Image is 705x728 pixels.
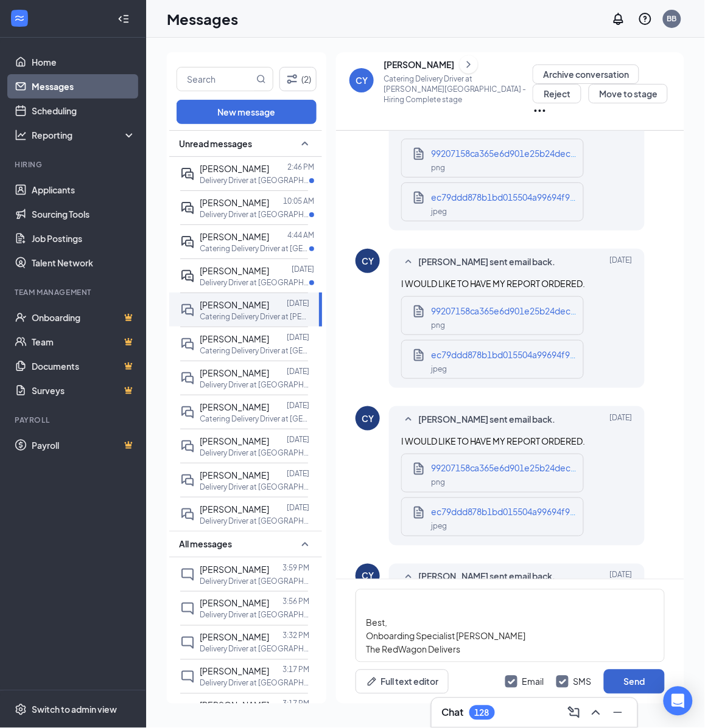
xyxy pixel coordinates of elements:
[287,434,309,445] p: [DATE]
[180,201,195,215] svg: ActiveDoubleChat
[418,570,556,584] span: [PERSON_NAME] sent email back.
[180,337,195,352] svg: DoubleChat
[200,610,309,620] p: Delivery Driver at [GEOGRAPHIC_DATA]
[32,99,136,123] a: Scheduling
[200,576,309,586] p: Delivery Driver at [GEOGRAPHIC_DATA]
[533,84,581,103] button: Reject
[179,137,252,150] span: Unread messages
[667,13,677,24] div: BB
[32,251,136,275] a: Talent Network
[200,401,269,412] span: [PERSON_NAME]
[180,371,195,386] svg: DoubleChat
[200,345,309,356] p: Catering Delivery Driver at [GEOGRAPHIC_DATA]
[412,348,426,362] svg: Document
[608,703,628,723] button: Minimize
[32,202,136,226] a: Sourcing Tools
[200,644,309,654] p: Delivery Driver at [GEOGRAPHIC_DATA]
[412,304,577,327] a: Document99207158ca365e6d901e25b24decf4e6.pngpng
[431,305,608,316] span: 99207158ca365e6d901e25b24decf4e6.png
[287,162,314,172] p: 2:46 PM
[200,482,309,492] p: Delivery Driver at [GEOGRAPHIC_DATA]
[441,706,463,719] h3: Chat
[180,235,195,249] svg: ActiveDoubleChat
[200,299,269,310] span: [PERSON_NAME]
[287,230,314,240] p: 4:44 AM
[611,12,626,26] svg: Notifications
[298,136,312,151] svg: SmallChevronUp
[180,473,195,488] svg: DoubleChat
[13,12,26,24] svg: WorkstreamLogo
[180,439,195,454] svg: DoubleChat
[15,159,133,170] div: Hiring
[586,703,606,723] button: ChevronUp
[412,190,426,205] svg: Document
[200,163,269,174] span: [PERSON_NAME]
[401,278,586,289] span: I WOULD LIKE TO HAVE MY REPORT ORDERED.
[200,209,309,220] p: Delivery Driver at [GEOGRAPHIC_DATA]
[418,412,556,427] span: [PERSON_NAME] sent email back.
[200,175,309,185] p: Delivery Driver at [GEOGRAPHIC_DATA]
[287,468,309,479] p: [DATE]
[180,601,195,616] svg: ChatInactive
[287,400,309,411] p: [DATE]
[180,303,195,317] svg: DoubleChat
[412,348,577,371] a: Documentec79ddd878b1bd015504a99694f9f03c.jpegjpeg
[401,255,416,269] svg: SmallChevronUp
[200,516,309,526] p: Delivery Driver at [GEOGRAPHIC_DATA], [GEOGRAPHIC_DATA]
[200,448,309,458] p: Delivery Driver at [GEOGRAPHIC_DATA]
[356,670,449,694] button: Full text editorPen
[287,332,309,342] p: [DATE]
[180,567,195,582] svg: ChatInactive
[180,269,195,283] svg: ActiveDoubleChat
[32,433,136,457] a: PayrollCrown
[431,463,608,474] span: 99207158ca365e6d901e25b24decf4e6.png
[475,708,489,718] div: 128
[287,502,309,513] p: [DATE]
[431,148,608,159] span: 99207158ca365e6d901e25b24decf4e6.png
[589,84,668,103] button: Move to stage
[200,470,269,480] span: [PERSON_NAME]
[412,147,577,170] a: Document99207158ca365e6d901e25b24decf4e6.pngpng
[283,196,314,206] p: 10:05 AM
[412,505,577,529] a: Documentec79ddd878b1bd015504a99694f9f03c.jpegjpeg
[200,564,269,575] span: [PERSON_NAME]
[200,243,309,254] p: Catering Delivery Driver at [GEOGRAPHIC_DATA]
[401,435,586,446] span: I WOULD LIKE TO HAVE MY REPORT ORDERED.
[177,68,254,91] input: Search
[431,207,447,216] span: jpeg
[167,9,238,29] h1: Messages
[610,570,633,584] span: [DATE]
[180,167,195,181] svg: ActiveDoubleChat
[412,462,577,485] a: Document99207158ca365e6d901e25b24decf4e6.pngpng
[533,64,639,84] button: Archive conversation
[32,178,136,202] a: Applicants
[431,364,447,373] span: jpeg
[362,412,374,425] div: CY
[298,537,312,552] svg: SmallChevronUp
[200,277,309,288] p: Delivery Driver at [GEOGRAPHIC_DATA]
[664,687,693,716] div: Open Intercom Messenger
[564,703,584,723] button: ComposeMessage
[611,705,625,720] svg: Minimize
[200,598,269,609] span: [PERSON_NAME]
[638,12,653,26] svg: QuestionInfo
[384,74,533,105] p: Catering Delivery Driver at [PERSON_NAME][GEOGRAPHIC_DATA] - Hiring Complete stage
[32,354,136,378] a: DocumentsCrown
[412,462,426,476] svg: Document
[412,505,426,520] svg: Document
[401,412,416,427] svg: SmallChevronUp
[431,163,445,172] span: png
[15,129,27,141] svg: Analysis
[200,197,269,208] span: [PERSON_NAME]
[200,231,269,242] span: [PERSON_NAME]
[256,74,266,84] svg: MagnifyingGlass
[180,507,195,522] svg: DoubleChat
[282,563,309,573] p: 3:59 PM
[32,74,136,99] a: Messages
[533,103,547,118] svg: Ellipses
[460,55,478,74] button: ChevronRight
[200,311,309,322] p: Catering Delivery Driver at [PERSON_NAME][GEOGRAPHIC_DATA]
[15,287,133,297] div: Team Management
[180,704,195,718] svg: ChatInactive
[32,378,136,403] a: SurveysCrown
